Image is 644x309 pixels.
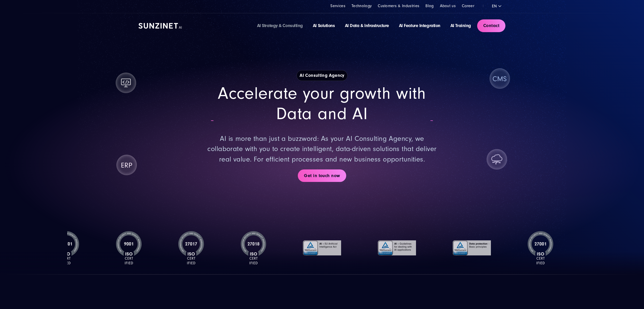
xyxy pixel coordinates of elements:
img: TÜV Certificate - EU Artificial Intelligence Act | AI agency SUNZINET [303,231,341,264]
a: AI Data & Infrastructure [345,23,389,28]
a: Customers & Industries [378,4,419,8]
a: AI Feature Integration [399,23,440,28]
a: About us [440,4,456,8]
a: Services [330,4,345,8]
img: TÜV Certificate - Data protection - basic principles | AI agency SUNZINET [453,231,491,264]
img: ISO-27001 Logo | AI agency SUNZINET [528,231,553,264]
h2: Accelerate your growth with Data and AI [201,83,443,124]
a: AI Strategy & Consulting [257,23,303,28]
img: ISO-27018 Logo | AI agency SUNZINET [241,231,266,264]
img: TÜV Certificate - AI Guidelines for dealing with AI applications | AI agency SUNZINET [378,231,416,264]
a: Contact [477,19,505,32]
img: ISO-27017 Logo | AI agency SUNZINET [178,231,204,264]
a: Technology [352,4,372,8]
a: Career [462,4,474,8]
img: SUNZINET AI Logo [139,23,182,29]
a: AI Training [450,23,471,28]
div: Navigation Menu [257,22,471,29]
p: AI is more than just a buzzword: As your AI Consulting Agency, we collaborate with you to create ... [201,134,443,165]
a: AI Solutions [313,23,335,28]
img: ISO-9001 Logo | AI agency SUNZINET [116,231,142,264]
a: Get in touch now [298,169,346,182]
div: Navigation Menu [330,3,474,9]
strong: AI Consulting Agency [297,70,347,81]
a: Blog [425,4,434,8]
